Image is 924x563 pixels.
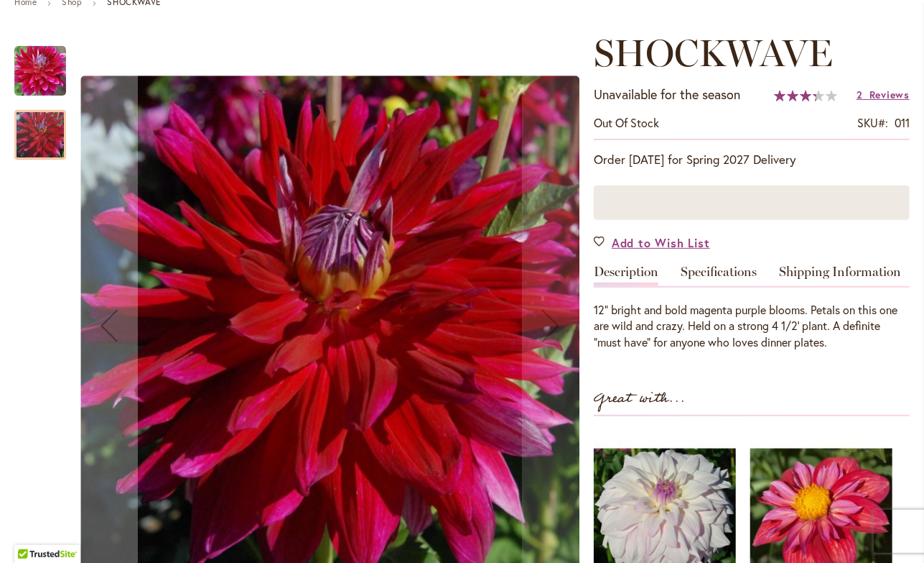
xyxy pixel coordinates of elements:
strong: SKU [857,115,888,130]
div: 12” bright and bold magenta purple blooms. Petals on this one are wild and crazy. Held on a stron... [594,302,910,352]
iframe: Launch Accessibility Center [11,512,51,552]
span: Reviews [869,88,910,101]
div: Availability [594,115,659,132]
div: 011 [895,115,910,132]
span: 2 [857,88,863,101]
a: Description [594,265,658,286]
p: Unavailable for the season [594,86,740,104]
a: Add to Wish List [594,234,710,251]
div: Shockwave [14,96,66,160]
div: Shockwave [14,32,80,96]
a: 2 Reviews [857,88,910,101]
a: Shipping Information [779,265,901,286]
span: Out of stock [594,115,659,130]
span: Add to Wish List [612,234,710,251]
div: Detailed Product Info [594,265,910,352]
a: Specifications [681,265,757,286]
p: Order [DATE] for Spring 2027 Delivery [594,151,910,168]
span: SHOCKWAVE [594,30,833,75]
img: Shockwave [14,45,66,97]
strong: Great with... [594,387,686,411]
div: 67% [774,90,837,101]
